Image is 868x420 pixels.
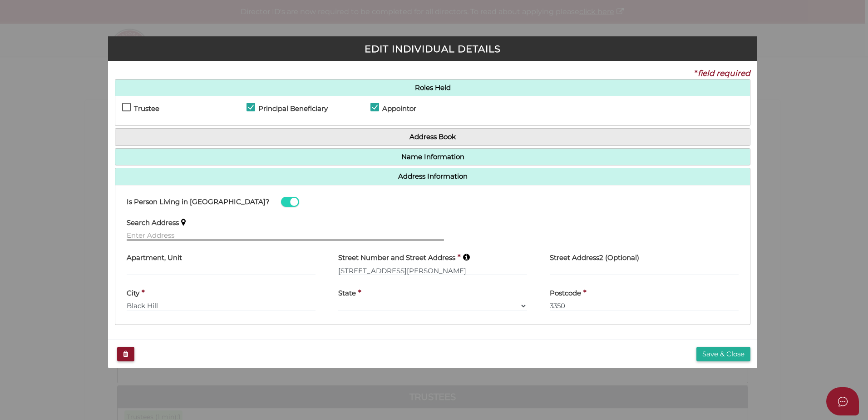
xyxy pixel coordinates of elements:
h4: Is Person Living in [GEOGRAPHIC_DATA]? [127,198,270,206]
h4: City [127,290,139,297]
h4: Postcode [550,290,581,297]
input: Enter Address [127,230,444,240]
h4: Search Address [127,219,179,227]
a: Address Information [122,173,743,180]
button: Open asap [826,387,859,415]
input: Enter Australian Address [338,265,527,275]
i: Keep typing in your address(including suburb) until it appears [463,253,470,261]
i: Keep typing in your address(including suburb) until it appears [181,218,186,226]
a: Name Information [122,153,743,161]
h4: Street Number and Street Address [338,254,455,262]
button: Save & Close [696,347,750,362]
h4: Street Address2 (Optional) [550,254,639,262]
h4: Apartment, Unit [127,254,182,262]
h4: State [338,290,356,297]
